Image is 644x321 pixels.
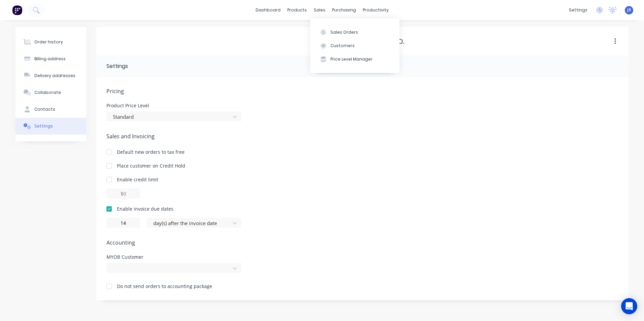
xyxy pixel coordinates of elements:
button: Sales Orders [310,25,399,39]
div: settings [566,5,591,15]
span: JR [627,7,631,13]
input: $0 [106,188,140,199]
div: Contacts [34,106,55,112]
div: Sales Orders [330,29,358,35]
div: Settings [106,62,128,70]
span: Pricing [106,87,618,95]
button: Price Level Manager [310,52,399,66]
button: Collaborate [15,84,86,101]
button: Delivery addresses [15,67,86,84]
div: Enable credit limit [117,176,158,183]
button: Order history [15,34,86,50]
div: Enable invoice due dates [117,205,173,212]
div: Billing address [34,56,66,62]
div: purchasing [329,5,359,15]
div: Open Intercom Messenger [621,298,637,314]
div: Order history [34,39,63,45]
button: Billing address [15,50,86,67]
button: Contacts [15,101,86,118]
div: MYOB Customer [106,255,241,259]
div: Place customer on Credit Hold [117,162,185,169]
img: Factory [12,5,22,15]
a: dashboard [252,5,284,15]
div: products [284,5,310,15]
input: 0 [106,218,140,228]
div: Delivery addresses [34,73,75,79]
div: productivity [359,5,392,15]
div: Default new orders to tax free [117,148,185,155]
div: Collaborate [34,90,61,96]
div: Price Level Manager [330,56,373,62]
div: Settings [34,123,53,129]
span: Sales and Invoicing [106,132,618,140]
div: sales [310,5,329,15]
div: Customers [330,43,355,49]
span: Accounting [106,239,618,247]
button: Settings [15,118,86,135]
div: Do not send orders to accounting package [117,283,212,290]
div: Product Price Level [106,103,241,108]
button: Customers [310,39,399,52]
